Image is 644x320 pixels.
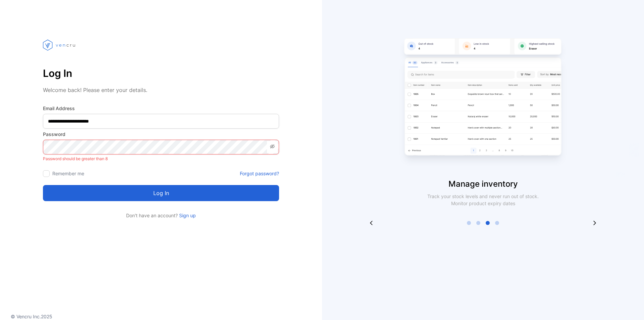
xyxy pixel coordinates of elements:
p: Manage inventory [322,178,644,190]
label: Remember me [52,171,84,176]
p: Track your stock levels and never run out of stock. Monitor product expiry dates [419,193,547,207]
iframe: LiveChat chat widget [616,292,644,320]
img: slider image [399,27,567,178]
p: Don't have an account? [43,212,279,219]
a: Forgot password? [240,170,279,177]
label: Password [43,131,279,138]
p: Welcome back! Please enter your details. [43,86,279,94]
p: Log In [43,65,279,81]
img: vencru logo [43,27,76,63]
button: Log in [43,185,279,201]
a: Sign up [178,213,196,218]
p: Password should be greater than 8 [43,154,279,163]
label: Email Address [43,105,279,112]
